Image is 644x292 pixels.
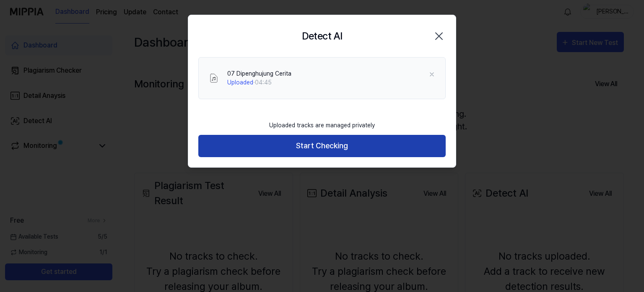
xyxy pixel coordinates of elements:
div: Uploaded tracks are managed privately [264,116,380,135]
div: 07 Dipenghujung Cerita [227,69,291,78]
button: Start Checking [198,135,446,157]
img: File Select [209,73,219,83]
h2: Detect AI [302,29,343,44]
span: Uploaded [227,79,253,86]
div: · 04:45 [227,78,291,87]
